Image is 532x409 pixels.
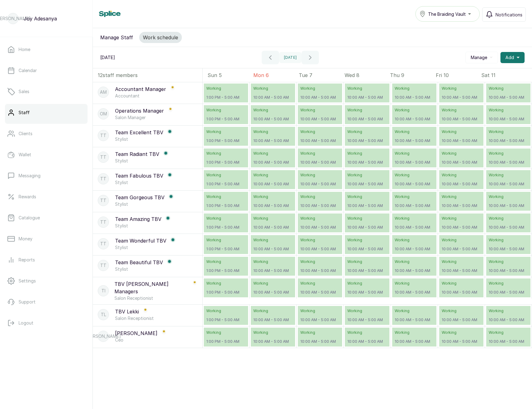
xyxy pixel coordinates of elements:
p: Working [206,194,246,199]
p: Team Beautiful TBV [115,259,163,266]
p: Working [489,216,528,221]
p: 10:00 AM - 5:00 AM [347,290,387,295]
span: Add [505,54,514,61]
p: 10:00 AM - 5:00 AM [347,95,387,100]
p: Working [347,151,387,156]
p: Working [347,129,387,134]
p: 10:00 AM - 5:00 AM [253,317,293,322]
p: Working [395,129,434,134]
p: 10:00 AM - 5:00 AM [253,339,293,344]
p: Working [489,308,528,313]
p: 10:00 AM - 5:00 AM [347,225,387,230]
p: 10:00 AM - 5:00 AM [300,247,340,252]
a: Staff [5,104,88,121]
p: Calendar [19,67,37,74]
p: Working [442,238,481,243]
p: 10:00 AM - 5:00 AM [442,317,481,322]
p: Working [395,281,434,286]
p: Working [395,330,434,335]
span: The Braiding Vault [428,11,466,17]
p: Working [300,108,340,113]
p: Working [347,281,387,286]
p: Catalogue [19,215,40,221]
p: 10:00 AM - 5:00 AM [300,225,340,230]
p: Working [253,238,293,243]
p: Team Radiant TBV [115,150,159,158]
button: [DATE] [279,52,302,63]
p: Working [300,129,340,134]
p: Working [206,281,246,286]
p: Working [206,216,246,221]
p: 10:00 AM - 5:00 AM [489,95,528,100]
p: Working [489,259,528,264]
p: 10:00 AM - 5:00 AM [347,339,387,344]
p: 10:00 AM - 5:00 AM [395,225,434,230]
p: Working [395,151,434,156]
p: Working [300,238,340,243]
p: 1:00 PM - 5:00 AM [206,317,246,322]
p: 10:00 AM - 5:00 AM [300,95,340,100]
p: Working [253,281,293,286]
p: 10:00 AM - 5:00 AM [395,203,434,208]
a: Support [5,293,88,311]
p: Working [206,129,246,134]
p: TI [101,288,105,294]
p: 10:00 AM - 5:00 AM [347,268,387,273]
p: TT [100,197,106,204]
p: 10:00 AM - 5:00 AM [300,268,340,273]
p: Stylist [115,244,176,251]
a: Wallet [5,146,88,163]
p: 10:00 AM - 5:00 AM [442,268,481,273]
p: Working [253,108,293,113]
p: Working [347,86,387,91]
p: Working [347,259,387,264]
p: Ceo [115,337,167,343]
p: 10:00 AM - 5:00 AM [253,182,293,187]
a: Settings [5,272,88,290]
a: Sales [5,83,88,100]
p: Working [253,194,293,199]
p: 12 staff members [98,71,138,79]
p: 10:00 AM - 5:00 AM [347,203,387,208]
p: Working [206,238,246,243]
p: 10:00 AM - 5:00 AM [300,117,340,122]
p: Working [253,216,293,221]
p: Home [19,46,30,53]
p: 1:00 PM - 5:00 AM [206,138,246,143]
p: Clients [19,131,32,137]
p: Working [442,259,481,264]
p: Settings [19,278,36,284]
p: 10:00 AM - 5:00 AM [300,317,340,322]
p: 10:00 AM - 5:00 AM [253,160,293,165]
p: Working [253,173,293,178]
p: TT [100,154,106,160]
p: 10:00 AM - 5:00 AM [253,203,293,208]
p: Working [347,308,387,313]
p: 10:00 AM - 5:00 AM [300,182,340,187]
p: Stylist [115,136,173,142]
p: 10:00 AM - 5:00 AM [489,339,528,344]
p: Stylist [115,179,173,186]
p: Working [253,86,293,91]
p: Team Wonderful TBV [115,237,166,244]
p: Working [300,308,340,313]
a: Catalogue [5,209,88,226]
p: 10:00 AM - 5:00 AM [253,247,293,252]
p: 10:00 AM - 5:00 AM [395,160,434,165]
p: Mon 6 [253,71,299,79]
p: 10:00 AM - 5:00 AM [442,182,481,187]
p: Stylist [115,158,169,164]
p: Stylist [115,201,174,207]
p: TT [100,262,106,269]
p: 10:00 AM - 5:00 AM [395,247,434,252]
p: Working [300,151,340,156]
p: 1:00 PM - 5:00 AM [206,182,246,187]
p: 10:00 AM - 5:00 AM [395,95,434,100]
p: TBV Lekki [115,308,139,315]
p: Staff [19,110,30,116]
p: Working [300,281,340,286]
p: 10:00 AM - 5:00 AM [253,225,293,230]
p: 1:00 PM - 5:00 AM [206,95,246,100]
p: Working [300,173,340,178]
p: 1:00 PM - 5:00 AM [206,247,246,252]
